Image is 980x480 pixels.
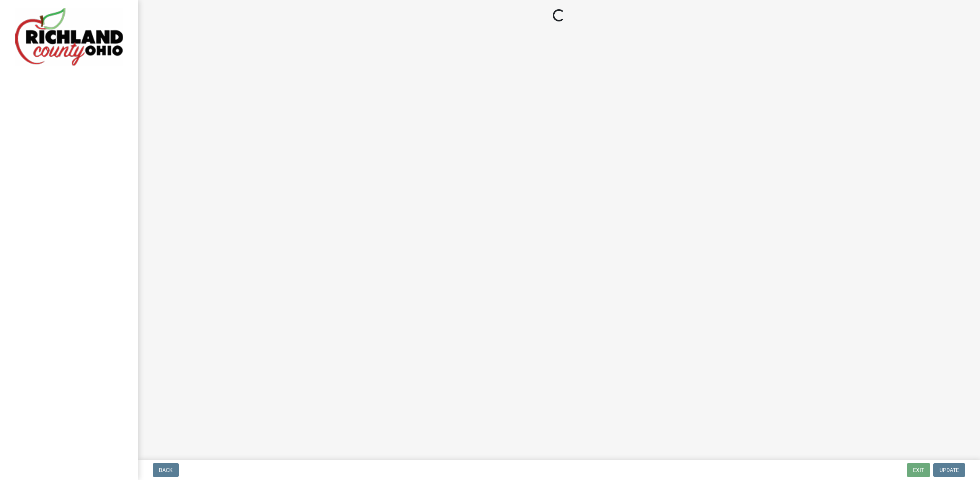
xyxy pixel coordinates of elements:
img: Richland County, Ohio [15,8,123,66]
button: Update [933,463,965,477]
button: Back [153,463,179,477]
span: Back [159,467,173,473]
button: Exit [907,463,930,477]
span: Update [939,467,959,473]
